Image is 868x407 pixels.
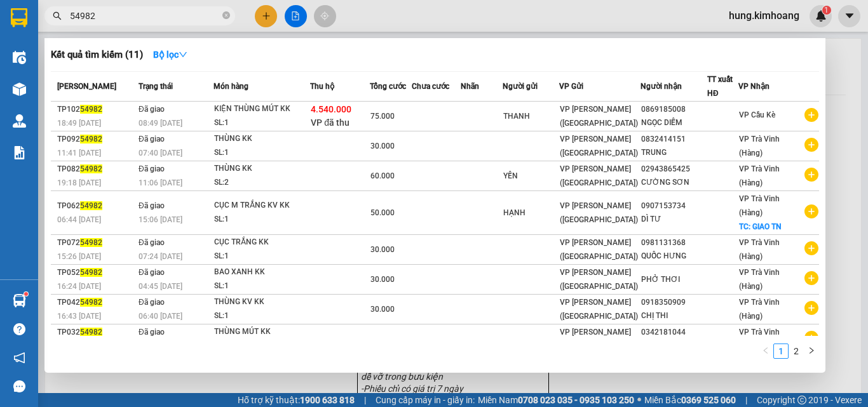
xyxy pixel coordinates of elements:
p: NHẬN: [5,55,186,67]
img: logo-vxr [11,8,27,27]
li: Next Page [804,344,819,359]
div: SL: 1 [214,279,309,293]
span: 15:26 [DATE] [57,252,101,261]
div: phượng [503,333,559,346]
span: HÒA GIA [116,37,157,49]
a: 1 [774,344,788,358]
span: Đã giao [139,105,165,114]
span: Đã giao [139,164,165,173]
span: [PERSON_NAME] [57,82,116,91]
img: solution-icon [13,146,26,159]
div: CHỊ THI [641,309,707,323]
span: 4.540.000 [311,104,351,114]
span: 06:44 [DATE] [57,215,101,224]
div: SL: 1 [214,250,309,264]
span: VP Cầu Kè [739,110,775,119]
div: SL: 1 [214,146,309,160]
div: THÙNG KK [214,132,309,146]
span: TT xuất HĐ [707,75,733,98]
span: search [53,11,62,20]
span: VP Trà Vinh (Hàng) [36,55,123,67]
span: message [13,380,25,392]
div: TRUNG [641,146,707,159]
div: TP072 [57,236,135,250]
span: 15:06 [DATE] [139,215,182,224]
img: warehouse-icon [13,83,26,96]
span: VP Trà Vinh (Hàng) [739,164,780,187]
span: 08:49 [DATE] [139,119,182,128]
div: TP032 [57,326,135,339]
span: 19:18 [DATE] [57,178,101,187]
div: CỤC TRẮNG KK [214,236,309,250]
span: 16:24 [DATE] [57,282,101,291]
strong: BIÊN NHẬN GỬI HÀNG [43,7,147,19]
li: 1 [773,344,789,359]
button: right [804,344,819,359]
span: down [179,50,187,59]
div: YẾN [503,170,559,183]
span: VP Trà Vinh (Hàng) [739,194,780,217]
div: DÌ TƯ [641,213,707,226]
div: 0918350909 [641,296,707,309]
span: GIAO: [5,95,77,107]
a: 2 [789,344,803,358]
div: THANH [503,110,559,123]
span: VP Trà Vinh (Hàng) [739,238,780,261]
div: TP092 [57,133,135,146]
p: GỬI: [5,25,186,49]
span: 54982 [80,328,102,337]
span: VP [PERSON_NAME] ([GEOGRAPHIC_DATA]) - [5,25,157,49]
sup: 1 [24,292,28,296]
span: VP [PERSON_NAME] ([GEOGRAPHIC_DATA]) [560,105,638,128]
h3: Kết quả tìm kiếm ( 11 ) [51,48,143,62]
span: VP Trà Vinh (Hàng) [739,298,780,321]
span: 50.000 [370,208,395,217]
div: NGỌC DIỄM [641,116,707,130]
div: THÙNG MÚT KK [214,325,309,339]
span: 75.000 [370,112,395,121]
span: question-circle [13,323,25,335]
div: THÙNG KV KK [214,295,309,309]
span: VP Trà Vinh (Hàng) [739,268,780,291]
span: plus-circle [804,271,818,285]
span: close-circle [222,11,230,19]
span: 16:43 [DATE] [57,312,101,321]
div: BAO XANH KK [214,265,309,279]
span: VP [PERSON_NAME] ([GEOGRAPHIC_DATA]) [560,135,638,157]
span: 07:24 [DATE] [139,252,182,261]
span: Đã giao [139,328,165,337]
span: Món hàng [214,82,248,91]
span: left [762,347,770,354]
li: Previous Page [758,344,773,359]
span: 11:41 [DATE] [57,149,101,157]
span: 54982 [80,164,102,173]
div: 02943865425 [641,163,707,176]
span: Đã giao [139,201,165,210]
span: VP [PERSON_NAME] ([GEOGRAPHIC_DATA]) [560,164,638,187]
span: Thu hộ [310,82,334,91]
div: QUỐC HƯNG [641,250,707,263]
span: 54982 [80,238,102,247]
span: 0987555514 - [5,69,119,93]
span: notification [13,352,25,364]
img: warehouse-icon [13,51,26,64]
span: plus-circle [804,204,818,218]
div: SL: 2 [214,176,309,190]
span: TUÂN ( MK [GEOGRAPHIC_DATA]) [5,69,119,93]
span: close-circle [222,10,230,22]
strong: Bộ lọc [153,50,187,60]
span: 54982 [80,105,102,114]
li: 2 [789,344,804,359]
span: VP Trà Vinh (Hàng) [739,135,780,157]
span: 30.000 [370,142,395,150]
span: 54982 [80,201,102,210]
div: TP102 [57,103,135,116]
span: plus-circle [804,331,818,345]
span: VP [PERSON_NAME] ([GEOGRAPHIC_DATA]) [560,201,638,224]
span: 40.000 [370,335,395,344]
span: plus-circle [804,168,818,182]
span: Nhãn [461,82,479,91]
span: right [808,347,815,354]
div: 0342181044 [641,326,707,339]
span: plus-circle [804,301,818,315]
